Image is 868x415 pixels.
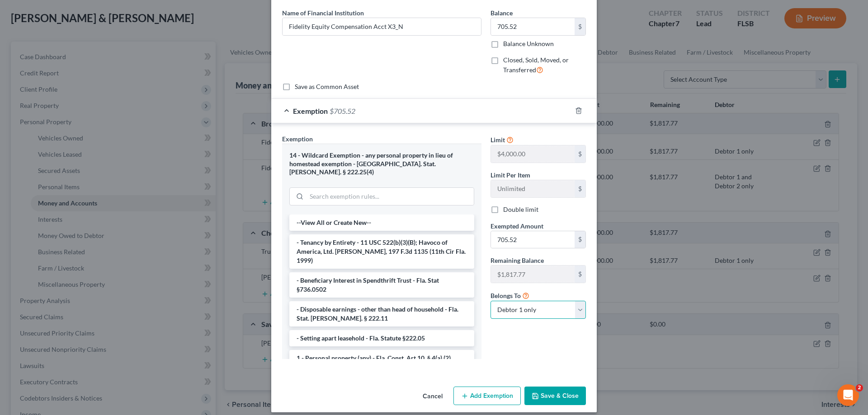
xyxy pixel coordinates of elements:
div: $ [575,266,585,283]
label: Limit Per Item [491,170,530,180]
label: Balance [491,8,513,18]
div: $ [575,18,585,35]
li: - Beneficiary Interest in Spendthrift Trust - Fla. Stat §736.0502 [289,272,474,298]
div: 14 - Wildcard Exemption - any personal property in lieu of homestead exemption - [GEOGRAPHIC_DATA... [289,151,474,177]
div: $ [575,180,585,197]
div: $ [575,231,585,248]
label: Balance Unknown [503,39,554,48]
li: --View All or Create New-- [289,214,474,231]
input: Search exemption rules... [307,188,474,205]
span: 2 [856,384,863,392]
label: Save as Common Asset [295,82,359,91]
li: - Setting apart leasehold - Fla. Statute §222.05 [289,330,474,346]
span: Exemption [282,135,313,143]
span: Exemption [293,107,328,115]
button: Add Exemption [453,387,521,406]
input: -- [491,180,575,197]
span: $705.52 [330,107,355,115]
li: 1 - Personal property (any) - Fla. Const. Art.10, § 4(a) (2) [289,350,474,366]
span: Closed, Sold, Moved, or Transferred [503,56,569,74]
label: Double limit [503,205,538,214]
button: Cancel [415,387,450,406]
iframe: Intercom live chat [837,384,859,406]
input: Enter name... [283,18,481,35]
span: Name of Financial Institution [282,9,364,17]
button: Save & Close [524,387,586,406]
span: Limit [491,136,505,144]
span: Exempted Amount [491,222,543,230]
span: Belongs To [491,292,521,299]
label: Remaining Balance [491,256,544,265]
li: - Tenancy by Entirety - 11 USC 522(b)(3)(B); Havoco of America, Ltd. [PERSON_NAME], 197 F.3d 1135... [289,234,474,269]
input: -- [491,145,575,163]
input: 0.00 [491,231,575,248]
input: 0.00 [491,18,575,35]
div: $ [575,145,585,163]
li: - Disposable earnings - other than head of household - Fla. Stat. [PERSON_NAME]. § 222.11 [289,301,474,326]
input: -- [491,266,575,283]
